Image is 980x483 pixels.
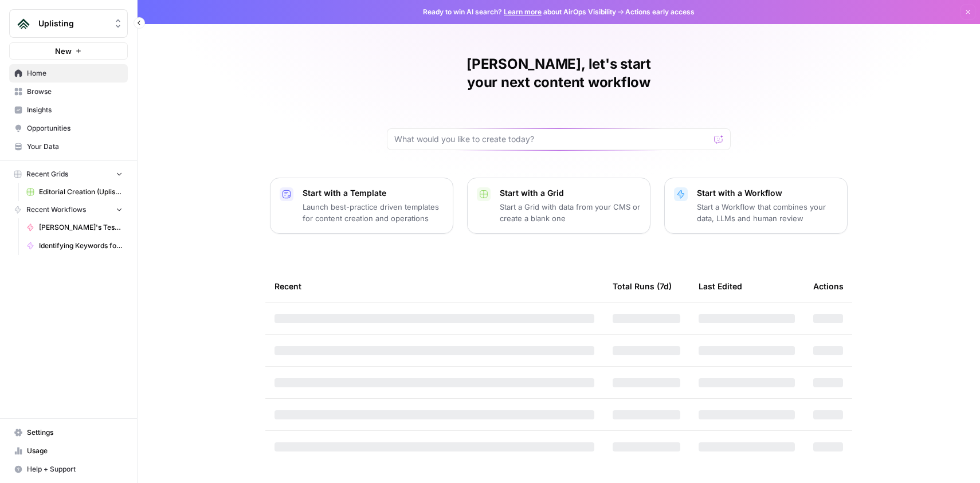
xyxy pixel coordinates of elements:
[9,460,128,478] button: Help + Support
[27,68,123,78] span: Home
[9,442,128,460] a: Usage
[38,18,108,29] span: Uplisting
[39,241,123,251] span: Identifying Keywords for Uplisting Future Content
[21,183,128,201] a: Editorial Creation (Uplisting)
[500,187,641,199] p: Start with a Grid
[303,187,444,199] p: Start with a Template
[613,270,672,302] div: Total Runs (7d)
[9,138,128,156] a: Your Data
[9,423,128,442] a: Settings
[303,201,444,224] p: Launch best-practice driven templates for content creation and operations
[275,270,594,302] div: Recent
[21,237,128,255] a: Identifying Keywords for Uplisting Future Content
[387,55,731,92] h1: [PERSON_NAME], let's start your next content workflow
[9,42,128,60] button: New
[9,201,128,218] button: Recent Workflows
[697,187,838,199] p: Start with a Workflow
[394,133,709,145] input: What would you like to create today?
[813,270,844,302] div: Actions
[26,169,68,179] span: Recent Grids
[9,119,128,138] a: Opportunities
[27,464,123,474] span: Help + Support
[39,187,123,197] span: Editorial Creation (Uplisting)
[270,178,453,234] button: Start with a TemplateLaunch best-practice driven templates for content creation and operations
[27,123,123,133] span: Opportunities
[697,201,838,224] p: Start a Workflow that combines your data, LLMs and human review
[27,87,123,97] span: Browse
[9,166,128,183] button: Recent Grids
[504,7,542,16] a: Learn more
[423,7,616,17] span: Ready to win AI search? about AirOps Visibility
[26,205,86,215] span: Recent Workflows
[55,45,72,57] span: New
[9,9,128,38] button: Workspace: Uplisting
[625,7,695,17] span: Actions early access
[39,222,123,233] span: [PERSON_NAME]'s Test Workflow: Keyword to Outline
[664,178,848,234] button: Start with a WorkflowStart a Workflow that combines your data, LLMs and human review
[9,101,128,119] a: Insights
[27,427,123,438] span: Settings
[699,270,742,302] div: Last Edited
[21,218,128,237] a: [PERSON_NAME]'s Test Workflow: Keyword to Outline
[467,178,650,234] button: Start with a GridStart a Grid with data from your CMS or create a blank one
[500,201,641,224] p: Start a Grid with data from your CMS or create a blank one
[13,13,34,34] img: Uplisting Logo
[9,83,128,101] a: Browse
[27,446,123,456] span: Usage
[27,142,123,152] span: Your Data
[27,105,123,115] span: Insights
[9,64,128,83] a: Home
